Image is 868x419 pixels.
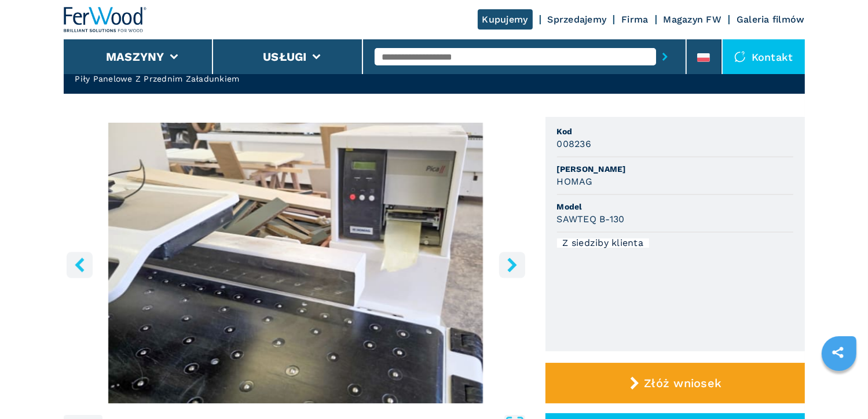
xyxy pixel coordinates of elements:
a: Sprzedajemy [548,14,607,25]
a: Magazyn FW [664,14,722,25]
img: Kontakt [734,51,746,63]
button: Złóż wniosek [545,363,805,403]
div: Go to Slide 4 [64,123,528,403]
h3: HOMAG [557,175,593,188]
div: Z siedziby klienta [557,238,650,248]
div: Kontakt [723,39,805,74]
span: Złóż wniosek [644,376,721,390]
button: Usługi [263,50,307,64]
span: [PERSON_NAME] [557,163,793,175]
button: Maszyny [106,50,164,64]
img: Ferwood [64,7,147,32]
a: Galeria filmów [737,14,805,25]
a: sharethis [823,338,852,367]
button: submit-button [656,43,674,70]
iframe: Chat [819,367,859,410]
button: right-button [499,252,525,278]
img: Piły Panelowe Z Przednim Załadunkiem HOMAG SAWTEQ B-130 [64,123,528,403]
h3: SAWTEQ B-130 [557,212,625,226]
span: Model [557,201,793,212]
button: left-button [67,252,93,278]
a: Firma [621,14,648,25]
span: Kod [557,126,793,137]
h2: Piły Panelowe Z Przednim Załadunkiem [75,73,259,84]
h3: 008236 [557,137,592,150]
a: Kupujemy [478,9,533,30]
